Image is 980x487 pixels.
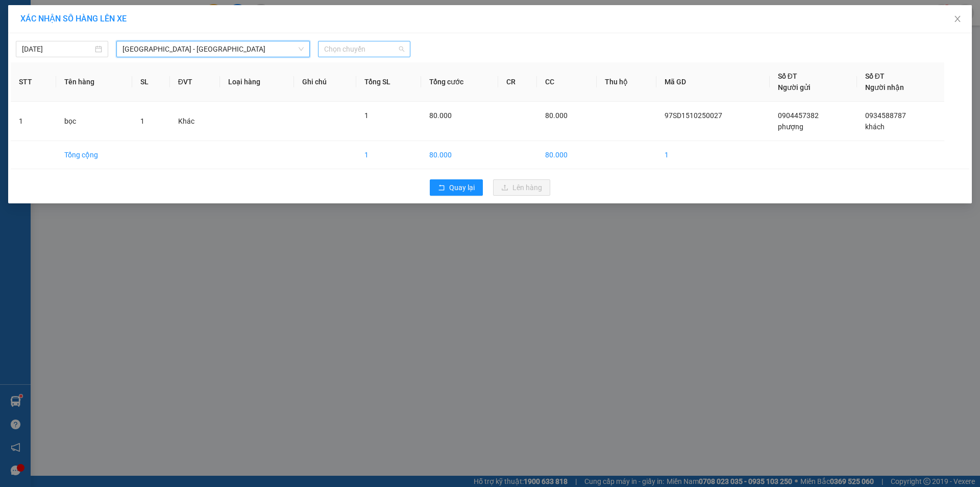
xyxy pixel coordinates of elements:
span: 1 [140,117,144,125]
th: Loại hàng [220,62,294,102]
th: Ghi chú [294,62,356,102]
span: khách [865,123,885,131]
span: 80.000 [545,111,568,120]
th: CC [537,62,596,102]
th: SL [132,62,169,102]
span: rollback [438,184,445,192]
td: bọc [56,102,133,141]
td: Khác [170,102,220,141]
td: 1 [356,141,421,169]
span: Chọn chuyến [324,41,404,57]
th: Tổng cước [421,62,498,102]
input: 15/10/2025 [22,43,93,55]
span: 0904457382 [778,111,819,120]
strong: CHUYỂN PHÁT NHANH VIP ANH HUY [63,8,140,41]
td: Tổng cộng [56,141,133,169]
th: Thu hộ [597,62,657,102]
span: Hải Phòng - Hà Nội [122,41,304,57]
td: 80.000 [421,141,498,169]
span: Người gửi [778,83,811,91]
td: 1 [656,141,770,169]
span: phượng [778,123,803,131]
span: 97SD1510250027 [665,111,722,120]
th: Tổng SL [356,62,421,102]
span: close [953,15,962,23]
span: 80.000 [429,111,452,120]
button: uploadLên hàng [493,179,550,196]
th: ĐVT [170,62,220,102]
img: logo [5,40,57,92]
span: Người nhận [865,83,904,91]
th: STT [11,62,56,102]
span: 0934588787 [865,111,906,120]
span: down [298,46,304,52]
span: Chuyển phát nhanh: [GEOGRAPHIC_DATA] - [GEOGRAPHIC_DATA] [58,44,146,80]
td: 1 [11,102,56,141]
span: 1 [364,111,369,120]
td: 80.000 [537,141,596,169]
span: Số ĐT [865,72,885,80]
th: Tên hàng [56,62,133,102]
span: Quay lại [449,182,475,193]
th: Mã GD [656,62,770,102]
th: CR [498,62,537,102]
span: XÁC NHẬN SỐ HÀNG LÊN XE [20,14,127,24]
button: rollbackQuay lại [430,179,483,196]
span: Số ĐT [778,72,797,80]
button: Close [943,5,972,34]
